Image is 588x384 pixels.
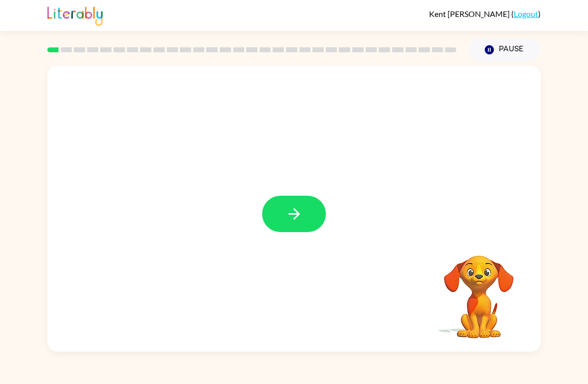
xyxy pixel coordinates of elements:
button: Pause [468,38,541,61]
video: Your browser must support playing .mp4 files to use Literably. Please try using another browser. [429,240,529,340]
a: Logout [514,9,538,18]
img: Literably [47,4,103,26]
span: Kent [PERSON_NAME] [429,9,511,18]
div: ( ) [429,9,541,18]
